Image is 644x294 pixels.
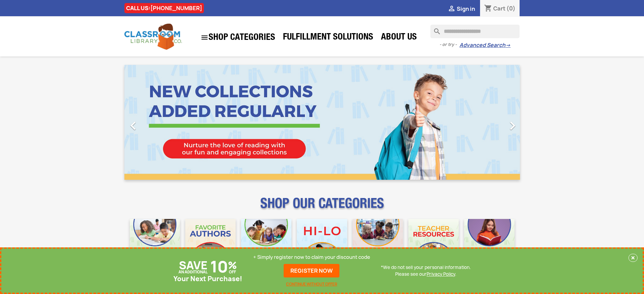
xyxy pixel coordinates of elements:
i:  [504,117,521,134]
span: Cart [493,5,505,12]
p: SHOP OUR CATEGORIES [124,201,520,214]
div: CALL US: [124,3,204,13]
i: shopping_cart [484,5,492,13]
a: Next [460,65,520,180]
i:  [448,5,456,13]
a: Previous [124,65,184,180]
img: CLC_Bulk_Mobile.jpg [130,219,180,269]
span: (0) [506,5,516,12]
span: → [505,42,510,49]
span: - or try - [439,41,459,48]
ul: Carousel container [124,65,520,180]
img: CLC_Fiction_Nonfiction_Mobile.jpg [353,219,403,269]
a: Fulfillment Solutions [280,31,377,45]
img: CLC_Teacher_Resources_Mobile.jpg [408,219,459,269]
i:  [125,117,142,134]
img: CLC_HiLo_Mobile.jpg [297,219,347,269]
span: Sign in [457,5,475,13]
a: SHOP CATEGORIES [197,30,279,45]
img: CLC_Dyslexia_Mobile.jpg [464,219,515,269]
img: Classroom Library Company [124,24,182,50]
img: CLC_Favorite_Authors_Mobile.jpg [185,219,236,269]
a: About Us [378,31,420,45]
i: search [430,25,438,33]
img: CLC_Phonics_And_Decodables_Mobile.jpg [241,219,291,269]
i:  [200,33,209,42]
a: Advanced Search→ [459,42,510,49]
a:  Sign in [448,5,475,13]
a: [PHONE_NUMBER] [150,4,202,12]
input: Search [430,25,520,38]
